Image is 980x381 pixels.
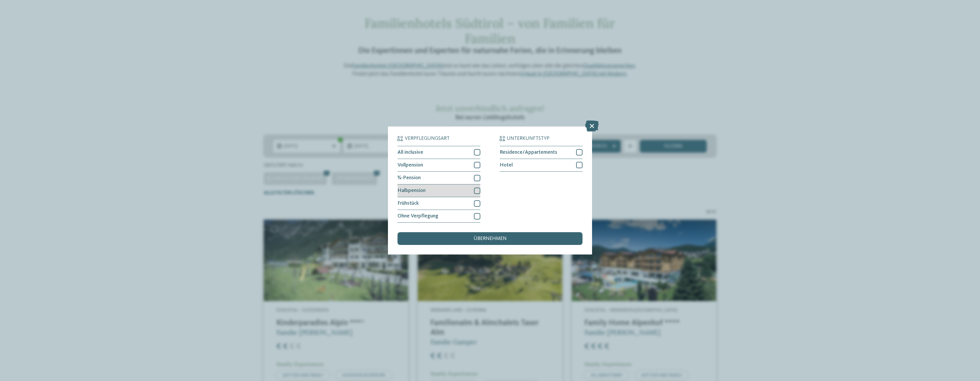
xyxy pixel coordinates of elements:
[398,188,426,193] span: Halbpension
[507,136,549,141] span: Unterkunftstyp
[398,214,438,219] span: Ohne Verpflegung
[398,201,419,206] span: Frühstück
[500,150,557,155] span: Residence/Appartements
[500,163,513,168] span: Hotel
[405,136,450,141] span: Verpflegungsart
[398,150,423,155] span: All inclusive
[474,236,507,241] span: übernehmen
[398,163,423,168] span: Vollpension
[398,175,421,181] span: ¾-Pension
